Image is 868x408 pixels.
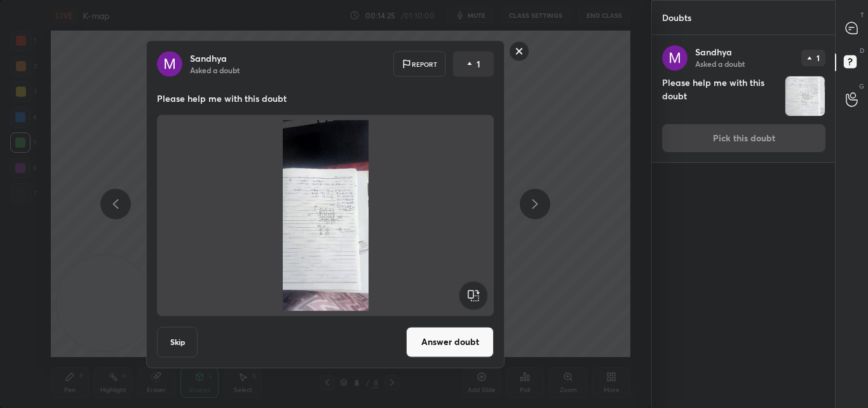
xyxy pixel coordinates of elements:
[860,46,864,55] p: D
[406,327,494,357] button: Answer doubt
[157,51,182,76] img: 2366fecd23a94ae1b556d85080cf2dec.jpg
[157,327,198,357] button: Skip
[695,59,745,69] p: Asked a doubt
[817,54,820,62] p: 1
[695,47,732,57] p: Sandhya
[172,120,478,311] img: 1759822964PATWY5.JPEG
[860,10,864,20] p: T
[157,92,494,104] p: Please help me with this doubt
[662,45,688,71] img: 2366fecd23a94ae1b556d85080cf2dec.jpg
[393,51,445,76] div: Report
[859,81,864,91] p: G
[652,35,836,408] div: grid
[477,57,480,70] p: 1
[652,1,702,34] p: Doubts
[662,76,780,116] h4: Please help me with this doubt
[785,76,825,116] img: 1759822964PATWY5.JPEG
[190,53,227,63] p: Sandhya
[190,64,240,74] p: Asked a doubt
